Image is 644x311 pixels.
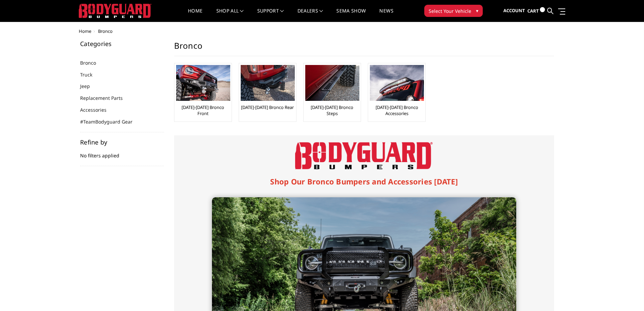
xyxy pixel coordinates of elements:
span: Cart [527,8,539,14]
a: Truck [80,71,101,78]
div: No filters applied [80,139,164,166]
a: Home [79,28,91,34]
span: Account [503,7,525,14]
a: Bronco [80,59,104,66]
a: Replacement Parts [80,94,131,102]
h5: Refine by [80,139,164,145]
h1: Shop Our Bronco Bumpers and Accessories [DATE] [212,176,516,187]
button: Select Your Vehicle [424,5,483,17]
a: Account [503,2,525,20]
span: Bronco [98,28,113,34]
span: ▾ [476,7,478,14]
a: [DATE]-[DATE] Bronco Rear [241,104,294,110]
a: Accessories [80,106,115,113]
h5: Categories [80,41,164,47]
a: [DATE]-[DATE] Bronco Accessories [370,104,424,116]
a: [DATE]-[DATE] Bronco Front [176,104,230,116]
a: Dealers [297,8,323,22]
a: shop all [216,8,244,22]
a: #TeamBodyguard Gear [80,118,141,125]
a: Home [188,8,202,22]
img: Bodyguard Bumpers Logo [295,142,433,169]
img: BODYGUARD BUMPERS [79,4,151,18]
a: Jeep [80,83,98,90]
span: Select Your Vehicle [429,7,471,15]
a: Support [257,8,284,22]
a: SEMA Show [336,8,366,22]
a: [DATE]-[DATE] Bronco Steps [305,104,359,116]
h1: Bronco [174,41,554,56]
a: Cart [527,2,545,20]
a: News [379,8,393,22]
